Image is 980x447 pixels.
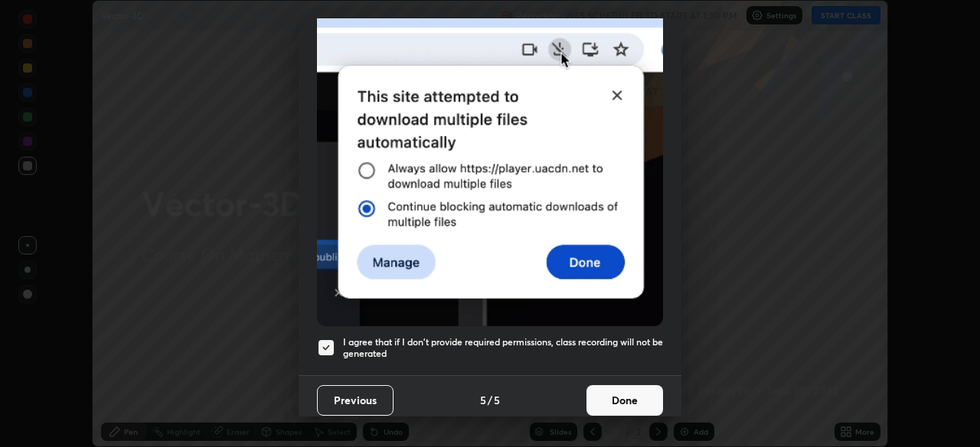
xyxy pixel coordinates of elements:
button: Previous [317,385,394,416]
h4: / [488,392,492,408]
h5: I agree that if I don't provide required permissions, class recording will not be generated [343,336,663,360]
h4: 5 [494,392,500,408]
button: Done [586,385,663,416]
h4: 5 [480,392,486,408]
